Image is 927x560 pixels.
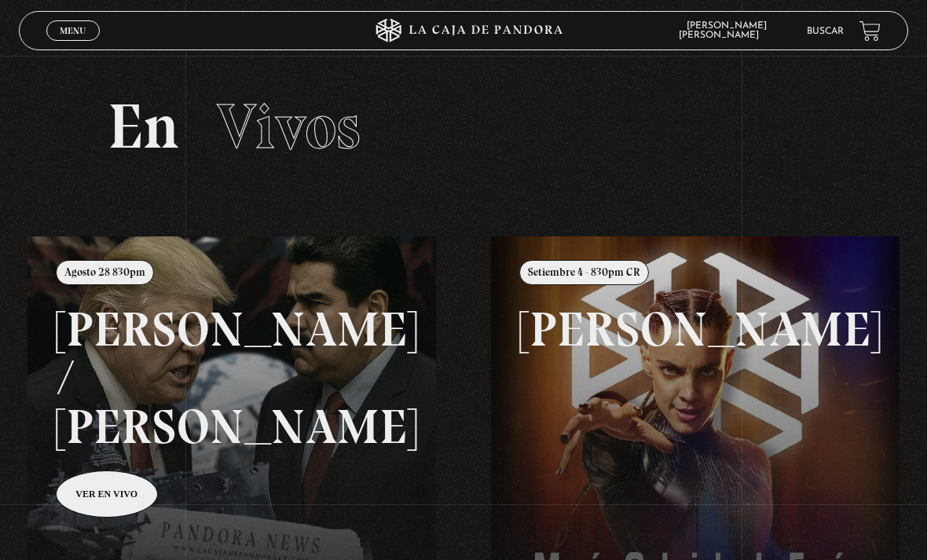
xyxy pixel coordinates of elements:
[807,27,844,36] a: Buscar
[217,89,361,164] span: Vivos
[55,39,92,50] span: Cerrar
[679,21,775,40] span: [PERSON_NAME] [PERSON_NAME]
[859,20,881,42] a: View your shopping cart
[60,26,86,35] span: Menu
[108,95,819,158] h2: En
